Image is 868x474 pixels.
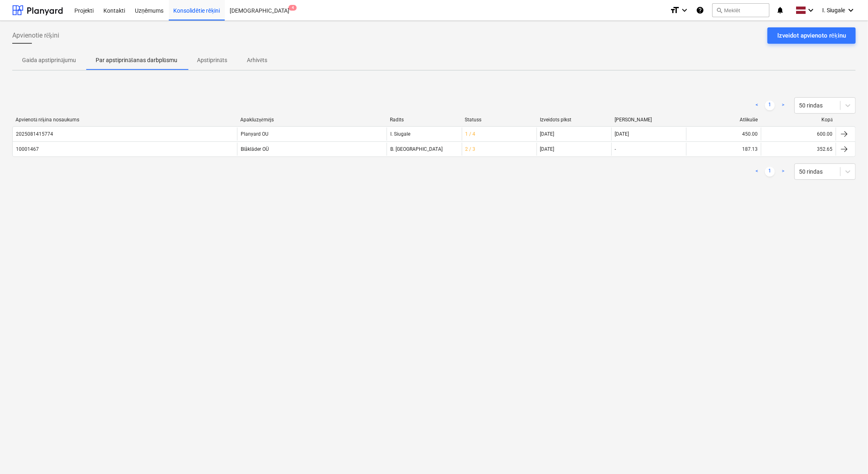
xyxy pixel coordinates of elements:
i: keyboard_arrow_down [680,5,689,15]
a: Next page [778,167,788,177]
div: Radīts [390,117,458,123]
div: 2025081415774 [16,131,53,137]
i: Zināšanu pamats [696,5,704,15]
p: Par apstiprināšanas darbplūsmu [96,56,177,65]
a: Page 1 is your current page [765,167,775,177]
a: Previous page [752,101,762,110]
span: I. Siugale [822,7,845,13]
div: [DATE] [611,127,686,141]
div: Atlikušie [689,117,758,123]
div: Planyard OU [237,127,387,141]
div: I. Siugale [387,127,461,141]
i: keyboard_arrow_down [806,5,816,15]
div: Izveidot apvienoto rēķinu [777,30,846,41]
div: Kopā [765,117,833,123]
div: 352.65 [817,146,832,152]
div: Apvienotā rēķina nosaukums [16,117,234,123]
a: Previous page [752,167,762,177]
span: 2 / 3 [465,146,476,152]
div: 187.13 [742,146,758,152]
i: format_size [670,5,680,15]
div: B. [GEOGRAPHIC_DATA] [387,143,461,156]
div: [DATE] [540,146,555,152]
span: Apvienotie rēķini [12,31,59,40]
i: notifications [776,5,784,15]
button: Izveidot apvienoto rēķinu [767,27,856,44]
button: Meklēt [712,3,770,17]
div: 600.00 [817,131,832,137]
div: - [611,143,686,156]
div: Blåkläder OÜ [237,143,387,156]
span: search [716,7,723,13]
div: Izveidots plkst [540,117,608,123]
div: [PERSON_NAME] [615,117,683,123]
a: Next page [778,101,788,110]
p: Apstiprināts [197,56,227,65]
p: Gaida apstiprinājumu [22,56,76,65]
div: Apakšuzņēmējs [240,117,384,123]
div: [DATE] [540,131,555,137]
a: Page 1 is your current page [765,101,775,110]
p: Arhivēts [247,56,267,65]
span: 4 [289,5,297,11]
div: 450.00 [742,131,758,137]
div: Statuss [465,117,533,123]
span: 1 / 4 [465,131,476,137]
iframe: Chat Widget [827,435,868,474]
i: keyboard_arrow_down [846,5,856,15]
div: 10001467 [16,146,39,152]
